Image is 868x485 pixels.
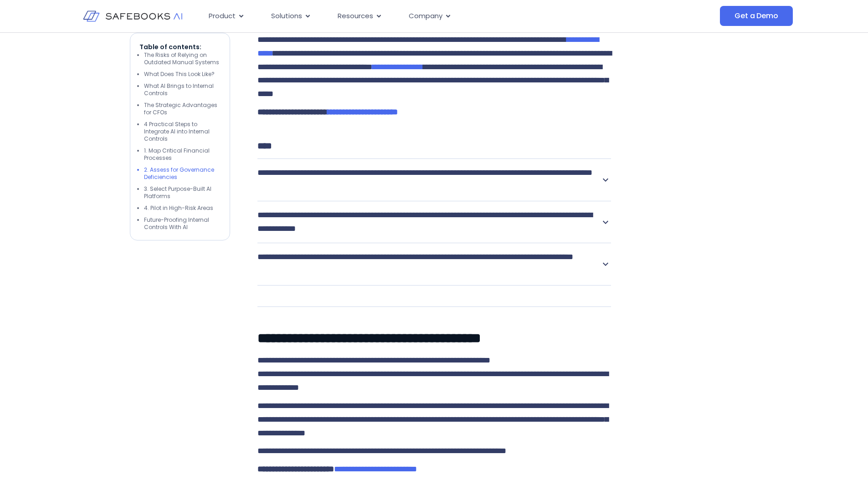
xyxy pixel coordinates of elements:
li: 4 Practical Steps to Integrate AI into Internal Controls [144,121,221,143]
li: The Risks of Relying on Outdated Manual Systems [144,51,221,66]
li: 3. Select Purpose-Built AI Platforms [144,185,221,200]
span: Company [409,11,442,21]
div: Menu Toggle [201,7,629,25]
span: Solutions [271,11,302,21]
li: 2. Assess for Governance Deficiencies [144,166,221,181]
li: The Strategic Advantages for CFOs [144,102,221,116]
span: Get a Demo [734,11,778,20]
li: Future-Proofing Internal Controls With AI [144,216,221,231]
nav: Menu [201,7,629,25]
li: 4. Pilot in High-Risk Areas [144,204,221,212]
li: What Does This Look Like? [144,71,221,78]
li: What AI Brings to Internal Controls [144,82,221,97]
p: Table of contents: [139,42,221,51]
li: 1. Map Critical Financial Processes [144,147,221,162]
a: Get a Demo [720,6,792,26]
span: Product [209,11,236,21]
span: Resources [338,11,373,21]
